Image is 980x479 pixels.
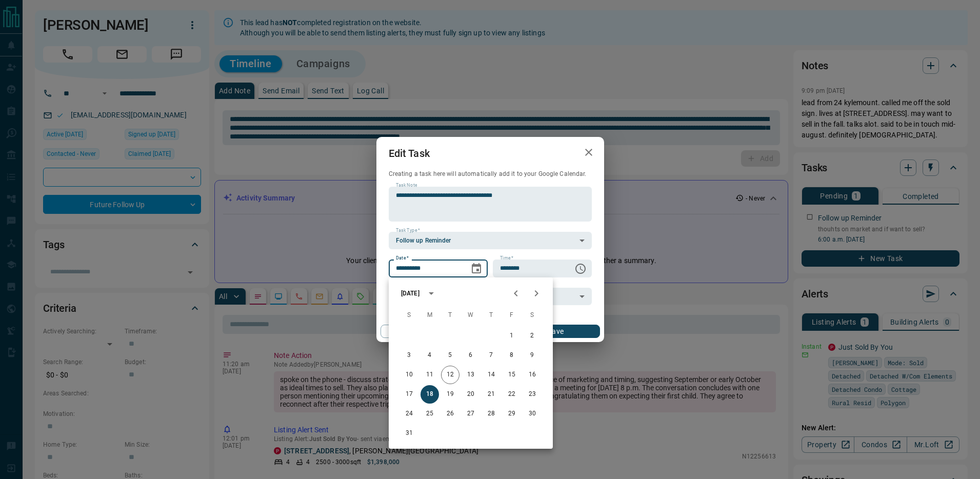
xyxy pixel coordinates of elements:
[421,405,439,423] button: 25
[400,305,418,326] span: Sunday
[400,366,418,384] button: 10
[503,346,521,365] button: 8
[421,385,439,404] button: 18
[381,325,468,338] button: Cancel
[462,385,480,404] button: 20
[482,385,501,404] button: 21
[466,258,487,279] button: Choose date, selected date is Aug 18, 2025
[500,255,513,262] label: Time
[523,366,542,384] button: 16
[526,283,547,304] button: Next month
[462,405,480,423] button: 27
[400,405,418,423] button: 24
[396,182,417,189] label: Task Note
[421,305,439,326] span: Monday
[523,327,542,345] button: 2
[441,346,459,365] button: 5
[503,366,521,384] button: 15
[503,385,521,404] button: 22
[462,366,480,384] button: 13
[503,327,521,345] button: 1
[400,385,418,404] button: 17
[421,366,439,384] button: 11
[396,255,409,262] label: Date
[523,346,542,365] button: 9
[482,405,501,423] button: 28
[423,285,440,302] button: calendar view is open, switch to year view
[482,305,501,326] span: Thursday
[482,366,501,384] button: 14
[570,258,591,279] button: Choose time, selected time is 6:00 AM
[482,346,501,365] button: 7
[441,305,459,326] span: Tuesday
[512,325,599,338] button: Save
[441,405,459,423] button: 26
[396,227,420,234] label: Task Type
[523,385,542,404] button: 23
[389,232,592,249] div: Follow up Reminder
[441,366,459,384] button: 12
[523,405,542,423] button: 30
[441,385,459,404] button: 19
[400,346,418,365] button: 3
[503,405,521,423] button: 29
[506,283,526,304] button: Previous month
[523,305,542,326] span: Saturday
[462,305,480,326] span: Wednesday
[421,346,439,365] button: 4
[376,137,442,170] h2: Edit Task
[401,289,419,298] div: [DATE]
[503,305,521,326] span: Friday
[462,346,480,365] button: 6
[389,170,592,178] p: Creating a task here will automatically add it to your Google Calendar.
[400,424,418,443] button: 31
